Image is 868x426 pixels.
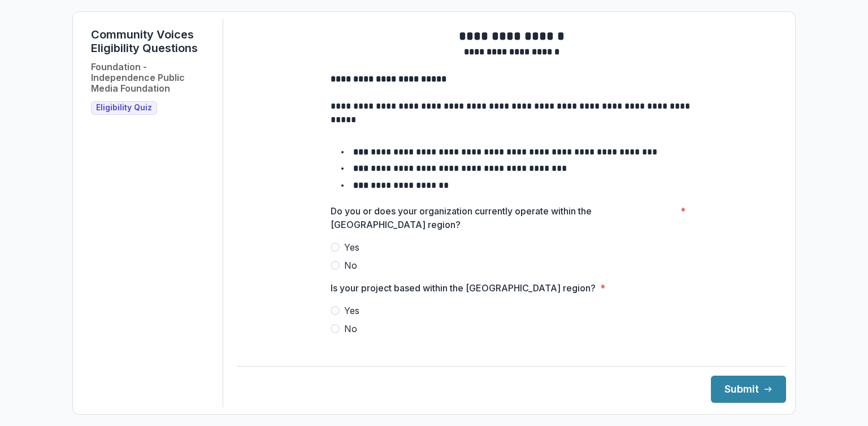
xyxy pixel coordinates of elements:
span: Yes [344,304,359,317]
h2: Foundation - Independence Public Media Foundation [91,62,214,94]
span: Yes [344,240,359,254]
span: No [344,322,357,335]
span: Eligibility Quiz [96,103,152,113]
p: Is your project based within the [GEOGRAPHIC_DATA] region? [331,281,596,295]
button: Submit [711,376,786,403]
p: Do you or does your organization currently operate within the [GEOGRAPHIC_DATA] region? [331,204,676,231]
span: No [344,259,357,272]
h1: Community Voices Eligibility Questions [91,28,214,55]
